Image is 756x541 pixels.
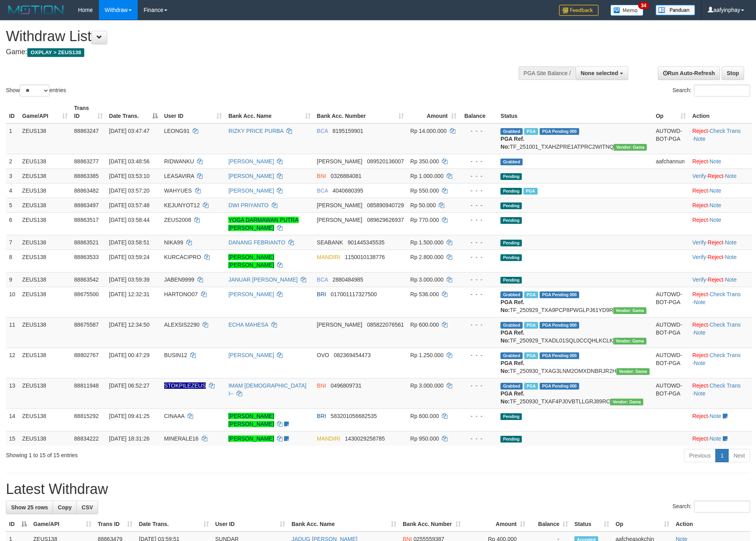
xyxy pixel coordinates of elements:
[689,348,752,378] td: · ·
[74,382,99,389] span: 88811948
[500,329,524,344] b: PGA Ref. No:
[74,322,99,328] span: 88675587
[410,413,439,419] span: Rp 600.000
[6,272,19,287] td: 9
[161,101,225,123] th: User ID: activate to sort column ascending
[228,276,297,283] a: JANUAR [PERSON_NAME]
[317,276,328,283] span: BCA
[74,435,99,442] span: 88834222
[692,413,708,419] a: Reject
[228,413,274,427] a: [PERSON_NAME] [PERSON_NAME]
[500,159,523,165] span: Grabbed
[6,123,19,154] td: 1
[333,276,364,283] span: Copy 2880484985 to clipboard
[74,239,99,246] span: 88863521
[317,173,326,179] span: BNI
[708,276,724,283] a: Reject
[540,352,579,359] span: PGA Pending
[715,449,729,462] a: 1
[709,217,721,223] a: Note
[367,202,404,208] span: Copy 085890940729 to clipboard
[410,217,439,223] span: Rp 770.000
[500,277,522,284] span: Pending
[109,239,150,246] span: [DATE] 03:58:51
[317,413,326,419] span: BRI
[228,352,274,358] a: [PERSON_NAME]
[19,123,71,154] td: ZEUS138
[694,85,750,96] input: Search:
[74,173,99,179] span: 88863385
[610,5,644,16] img: Button%20Memo.svg
[497,378,652,409] td: TF_250930_TXAF4PJ0VBTLLGRJ89RC
[6,154,19,168] td: 2
[463,172,495,180] div: - - -
[6,431,19,446] td: 15
[19,198,71,212] td: ZEUS138
[500,254,522,261] span: Pending
[164,239,183,246] span: NIKA99
[317,217,362,223] span: [PERSON_NAME]
[540,322,579,329] span: PGA Pending
[109,187,150,194] span: [DATE] 03:57:20
[725,254,737,260] a: Note
[164,173,194,179] span: LEASAVIRA
[689,287,752,317] td: · ·
[407,101,460,123] th: Amount: activate to sort column ascending
[694,329,706,336] a: Note
[689,123,752,154] td: · ·
[164,128,190,134] span: LEONG91
[6,317,19,348] td: 11
[367,322,404,328] span: Copy 085822076561 to clipboard
[463,127,495,135] div: - - -
[410,128,447,134] span: Rp 14.000.000
[500,217,522,224] span: Pending
[6,235,19,250] td: 7
[228,173,274,179] a: [PERSON_NAME]
[500,360,524,374] b: PGA Ref. No:
[500,202,522,209] span: Pending
[228,291,274,297] a: [PERSON_NAME]
[694,390,706,397] a: Note
[656,5,695,15] img: panduan.png
[613,307,646,314] span: Vendor URL: https://trx31.1velocity.biz
[725,173,737,179] a: Note
[523,188,537,195] span: Marked by aaftanly
[19,250,71,272] td: ZEUS138
[689,250,752,272] td: · ·
[331,291,377,297] span: Copy 017001117327500 to clipboard
[30,517,95,532] th: Game/API: activate to sort column ascending
[164,291,198,297] span: HARTONO07
[463,216,495,224] div: - - -
[6,101,19,123] th: ID
[524,322,538,329] span: Marked by aafpengsreynich
[317,202,362,208] span: [PERSON_NAME]
[709,413,721,419] a: Note
[658,66,720,80] a: Run Auto-Refresh
[317,322,362,328] span: [PERSON_NAME]
[694,360,706,366] a: Note
[540,128,579,135] span: PGA Pending
[19,235,71,250] td: ZEUS138
[524,352,538,359] span: Marked by aafsreyleap
[576,66,628,80] button: None selected
[317,239,343,246] span: SEABANK
[314,101,407,123] th: Bank Acc. Number: activate to sort column ascending
[6,287,19,317] td: 10
[74,291,99,297] span: 88675500
[709,291,741,297] a: Check Trans
[692,173,706,179] a: Verify
[19,409,71,431] td: ZEUS138
[53,501,77,514] a: Copy
[11,504,48,511] span: Show 25 rows
[524,291,538,298] span: Marked by aaftrukkakada
[317,187,328,194] span: BCA
[27,48,84,57] span: OXPLAY > ZEUS138
[689,168,752,183] td: · ·
[333,187,364,194] span: Copy 4040680395 to clipboard
[689,431,752,446] td: ·
[692,217,708,223] a: Reject
[653,317,689,348] td: AUTOWD-BOT-PGA
[653,123,689,154] td: AUTOWD-BOT-PGA
[6,28,496,44] h1: Withdraw List
[109,352,150,358] span: [DATE] 00:47:29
